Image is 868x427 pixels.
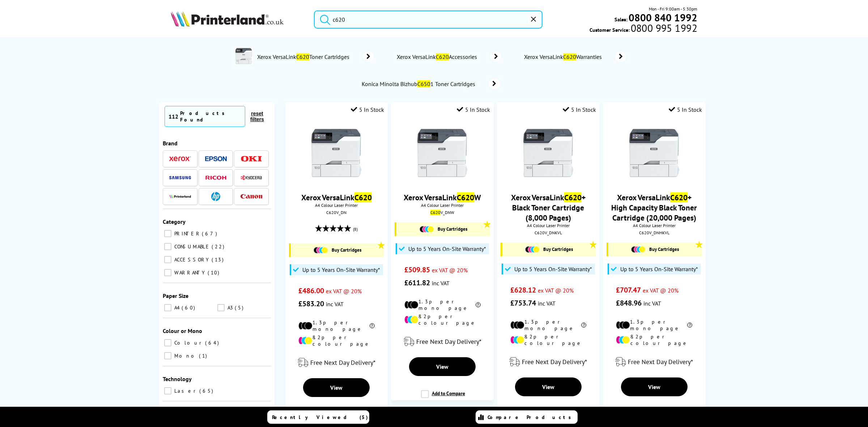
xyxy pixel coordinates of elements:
img: Cartridges [525,246,540,253]
a: Xerox VersaLinkC620Toner Cartridges [256,47,374,67]
div: V_DNW [396,210,488,215]
img: Cartridges [631,246,646,253]
img: Epson [205,156,227,162]
span: Xerox VersaLink Accessories [396,53,480,60]
span: 1 [199,353,209,359]
div: 5 In Stock [457,106,490,113]
span: 112 [169,113,178,120]
input: A3 5 [217,304,225,311]
img: C620V_DN-deptimage.jpg [235,47,253,65]
span: Up to 5 Years On-Site Warranty* [302,266,380,273]
span: £707.47 [616,285,641,295]
span: Mon - Fri 9:00am - 5:30pm [649,5,697,12]
img: HP [211,192,220,201]
input: A4 60 [164,304,171,311]
div: C620V_DNKVL [502,230,594,235]
input: Colour 64 [164,339,171,346]
a: Buy Cartridges [400,226,486,232]
div: Products Found [180,110,241,123]
img: OKI [241,156,262,162]
span: View [436,363,448,370]
span: Free Next Day Delivery* [628,358,693,366]
span: 0800 995 1992 [630,25,697,31]
div: C620V_DNHKVL [608,230,700,235]
span: ex VAT @ 20% [643,287,678,294]
mark: C620 [354,192,372,202]
span: Brand [163,140,178,147]
span: Buy Cartridges [438,226,467,232]
span: Sales: [614,16,627,23]
li: 8.2p per colour page [298,334,375,347]
button: reset filters [245,110,269,123]
span: inc VAT [538,300,556,307]
span: inc VAT [326,300,344,308]
img: xerox-versalink-c620-front-small.jpg [627,126,681,180]
mark: C620 [296,53,309,60]
span: (8) [353,222,358,236]
span: £583.20 [298,299,324,308]
li: 8.2p per colour page [404,313,481,326]
a: Xerox VersaLinkC620+ Black Toner Cartridge (8,000 Pages) [511,192,586,223]
a: View [303,378,370,397]
span: Free Next Day Delivery* [522,358,587,366]
mark: C620 [430,210,441,215]
img: xerox-versalink-c620-front-small.jpg [309,126,363,180]
input: CONSUMABLE 22 [164,243,171,250]
mark: C620 [563,53,576,60]
span: 10 [208,269,221,276]
div: C620V_DN [291,210,382,215]
span: View [648,383,660,390]
li: 8.2p per colour page [616,333,692,346]
span: 64 [205,340,221,346]
img: Cartridges [314,247,328,253]
span: Colour or Mono [163,327,202,334]
span: ex VAT @ 20% [326,287,362,295]
span: View [542,383,554,390]
input: Mono 1 [164,352,171,359]
span: Buy Cartridges [332,247,361,253]
input: ACCESSORY 13 [164,256,171,263]
span: ex VAT @ 20% [432,266,468,274]
span: View [330,384,342,391]
span: Xerox VersaLink Warranties [523,53,604,60]
a: Konica Minolta BizhubC6501 Toner Cartridges [361,79,500,89]
b: 0800 840 1992 [629,11,697,24]
span: Buy Cartridges [649,246,679,252]
span: Free Next Day Delivery* [416,337,481,346]
a: Recently Viewed (5) [267,410,369,424]
img: Xerox [169,156,191,161]
span: A4 Colour Laser Printer [395,202,490,208]
span: A4 [173,304,181,311]
span: £611.82 [404,278,430,287]
span: £509.85 [404,265,430,274]
span: Up to 5 Years On-Site Warranty* [514,265,592,273]
span: 65 [199,388,215,394]
a: View [621,377,688,396]
div: modal_delivery [501,352,596,372]
img: Printerland [169,195,191,198]
img: xerox-versalink-c620-front-small.jpg [415,126,469,180]
span: Colour [173,340,204,346]
span: Xerox VersaLink Toner Cartridges [256,53,352,60]
li: 8.2p per colour page [510,333,587,346]
a: View [515,377,582,396]
span: ACCESSORY [173,256,211,263]
li: 1.3p per mono page [298,319,375,332]
input: S [314,10,542,29]
span: £628.12 [510,285,536,295]
div: modal_delivery [607,352,702,372]
span: Free Next Day Delivery* [310,358,375,367]
span: ex VAT @ 20% [538,287,574,294]
input: WARRANTY 10 [164,269,171,276]
a: 0800 840 1992 [627,14,697,21]
div: modal_delivery [395,332,490,352]
mark: C620 [564,192,582,202]
span: Up to 5 Years On-Site Warranty* [620,265,698,273]
span: Buy Cartridges [543,246,573,252]
a: Xerox VersaLinkC620+ High Capacity Black Toner Cartridge (20,000 Pages) [611,192,697,223]
a: Printerland Logo [171,11,305,28]
img: Cartridges [420,226,434,232]
mark: C620 [457,192,474,202]
span: inc VAT [643,300,661,307]
img: Kyocera [241,175,262,180]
